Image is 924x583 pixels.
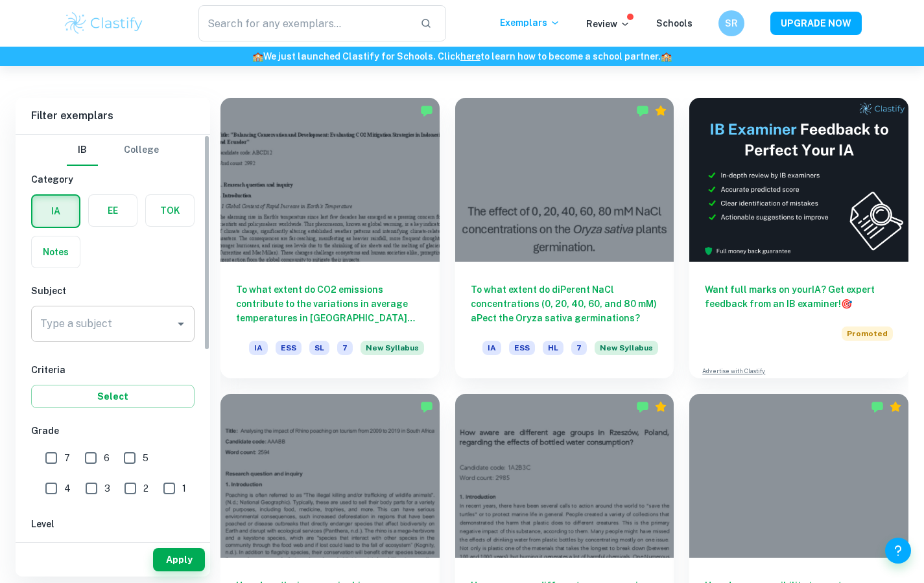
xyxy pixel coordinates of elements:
div: Premium [654,104,667,117]
div: Premium [654,400,667,413]
a: To what extent do diPerent NaCl concentrations (0, 20, 40, 60, and 80 mM) aPect the Oryza sativa ... [455,98,674,378]
span: 7 [64,451,70,465]
img: Clastify logo [63,10,145,36]
span: Promoted [842,326,893,341]
span: ESS [509,341,535,355]
span: IA [482,341,501,355]
img: Thumbnail [689,98,908,262]
span: 4 [64,481,71,496]
span: SL [309,341,329,355]
img: Marked [420,400,433,413]
button: Help and Feedback [885,538,911,564]
a: Schools [656,18,693,29]
div: Starting from the May 2026 session, the ESS IA requirements have changed. We created this exempla... [595,341,658,363]
button: IB [67,135,98,166]
p: Review [586,17,630,31]
button: Select [31,385,195,408]
span: 1 [182,481,186,496]
span: 2 [143,481,148,496]
span: 🏫 [661,51,672,62]
button: SR [718,10,744,36]
button: Notes [32,236,80,268]
h6: Grade [31,424,195,438]
button: Apply [153,548,205,571]
img: Marked [420,104,433,117]
h6: We just launched Clastify for Schools. Click to learn how to become a school partner. [3,49,921,63]
h6: Criteria [31,363,195,377]
h6: To what extent do diPerent NaCl concentrations (0, 20, 40, 60, and 80 mM) aPect the Oryza sativa ... [471,282,659,325]
a: Advertise with Clastify [702,367,765,376]
span: 6 [104,451,110,465]
div: Starting from the May 2026 session, the ESS IA requirements have changed. We created this exempla... [361,341,424,363]
span: 7 [337,341,353,355]
h6: Filter exemplars [16,98,210,134]
img: Marked [871,400,884,413]
button: College [124,135,159,166]
img: Marked [636,400,649,413]
span: 🏫 [252,51,263,62]
div: Premium [889,400,902,413]
a: here [460,51,480,62]
p: Exemplars [500,16,560,30]
h6: To what extent do CO2 emissions contribute to the variations in average temperatures in [GEOGRAPH... [236,282,424,325]
span: 🎯 [841,299,852,309]
span: IA [249,341,268,355]
input: Search for any exemplars... [198,5,410,41]
button: EE [89,195,137,226]
h6: Subject [31,284,195,298]
h6: Level [31,517,195,531]
button: TOK [146,195,194,226]
button: Open [172,315,190,333]
a: Want full marks on yourIA? Get expert feedback from an IB examiner!PromotedAdvertise with Clastify [689,98,908,378]
span: 5 [143,451,148,465]
a: To what extent do CO2 emissions contribute to the variations in average temperatures in [GEOGRAPH... [220,98,440,378]
span: New Syllabus [595,341,658,355]
h6: Want full marks on your IA ? Get expert feedback from an IB examiner! [705,282,893,311]
img: Marked [636,104,649,117]
span: HL [543,341,563,355]
button: UPGRADE NOW [770,12,862,35]
div: Filter type choice [67,135,159,166]
h6: Category [31,172,195,187]
span: ESS [276,341,302,355]
span: 7 [571,341,587,355]
span: 3 [104,481,110,496]
h6: SR [724,16,739,30]
button: IA [32,196,79,227]
span: New Syllabus [361,341,424,355]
